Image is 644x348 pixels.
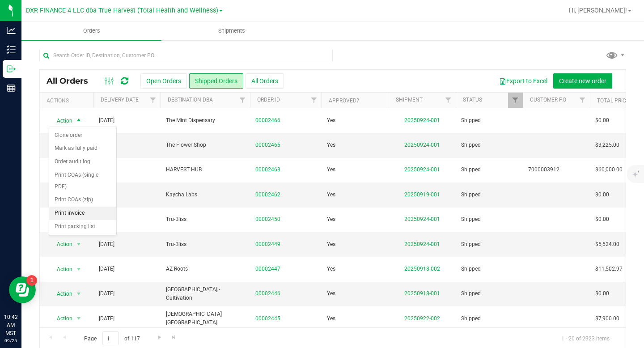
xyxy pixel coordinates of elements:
a: Shipment [396,97,423,103]
span: $60,000.00 [595,166,623,174]
inline-svg: Analytics [7,26,16,35]
span: Yes [327,240,335,249]
iframe: Resource center [9,276,36,303]
a: 00002446 [255,289,280,298]
a: Filter [307,93,322,108]
li: Order audit log [49,155,116,169]
span: 1 - 20 of 2323 items [554,331,617,345]
span: Action [49,263,73,276]
a: Status [463,97,482,103]
a: Shipments [161,21,301,40]
span: Yes [327,141,335,149]
span: [GEOGRAPHIC_DATA] - Cultivation [166,285,245,302]
span: Action [49,115,73,127]
span: HARVEST HUB [166,166,245,174]
span: Yes [327,215,335,224]
a: Filter [441,93,456,108]
span: [DATE] [99,314,114,323]
span: Shipped [461,289,517,298]
span: $0.00 [595,191,609,199]
span: select [73,263,85,276]
span: Shipped [461,116,517,125]
a: 00002462 [255,191,280,199]
span: Hi, [PERSON_NAME]! [569,7,627,14]
a: Order ID [257,97,280,103]
a: 20250918-001 [404,290,440,297]
span: DXR FINANCE 4 LLC dba True Harvest (Total Health and Wellness) [26,7,218,14]
a: Orders [21,21,161,40]
li: Clone order [49,129,116,142]
span: Yes [327,265,335,273]
li: Print packing list [49,220,116,233]
a: 20250924-001 [404,166,440,173]
span: AZ Roots [166,265,245,273]
a: Go to the next page [153,331,166,344]
a: Filter [508,93,523,108]
span: Yes [327,191,335,199]
span: Create new order [559,77,606,85]
a: 00002449 [255,240,280,249]
span: Kaycha Labs [166,191,245,199]
span: Action [49,312,73,325]
a: Approved? [329,98,359,104]
a: 00002445 [255,314,280,323]
span: [DEMOGRAPHIC_DATA][GEOGRAPHIC_DATA] [166,310,245,327]
a: Go to the last page [167,331,180,344]
button: Create new order [553,73,612,89]
span: Shipments [206,27,257,35]
div: Actions [47,98,90,104]
a: Customer PO [530,97,566,103]
span: $11,502.97 [595,265,623,273]
li: Mark as fully paid [49,142,116,155]
a: 00002465 [255,141,280,149]
span: Yes [327,116,335,125]
input: 1 [102,331,119,345]
span: select [73,312,85,325]
span: Yes [327,289,335,298]
inline-svg: Inventory [7,45,16,54]
span: Tru-Bliss [166,240,245,249]
span: 7000003912 [528,166,585,174]
a: 20250924-001 [404,142,440,148]
inline-svg: Reports [7,84,16,93]
a: Delivery Date [101,97,139,103]
li: Print invoice [49,207,116,220]
span: Shipped [461,240,517,249]
span: Action [49,288,73,300]
input: Search Order ID, Destination, Customer PO... [39,49,333,62]
span: $3,225.00 [595,141,619,149]
span: [DATE] [99,116,114,125]
span: select [73,288,85,300]
a: 00002466 [255,116,280,125]
button: Shipped Orders [189,73,243,89]
a: 20250924-001 [404,216,440,222]
button: Open Orders [140,73,187,89]
span: [DATE] [99,289,114,298]
span: Orders [71,27,112,35]
span: $7,900.00 [595,314,619,323]
span: The Mint Dispensary [166,116,245,125]
li: Print COAs (zip) [49,193,116,207]
a: 00002447 [255,265,280,273]
span: select [73,115,85,127]
a: Destination DBA [168,97,213,103]
a: 20250924-001 [404,241,440,247]
a: Filter [146,93,161,108]
span: Shipped [461,265,517,273]
span: Shipped [461,314,517,323]
a: 20250918-002 [404,266,440,272]
iframe: Resource center unread badge [26,275,37,286]
span: Shipped [461,166,517,174]
span: Page of 117 [76,331,147,345]
span: select [73,238,85,250]
span: Shipped [461,215,517,224]
button: All Orders [246,73,284,89]
span: Yes [327,314,335,323]
span: [DATE] [99,265,114,273]
span: $5,524.00 [595,240,619,249]
span: Shipped [461,191,517,199]
span: The Flower Shop [166,141,245,149]
li: Print COAs (single PDF) [49,169,116,193]
button: Export to Excel [493,73,553,89]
